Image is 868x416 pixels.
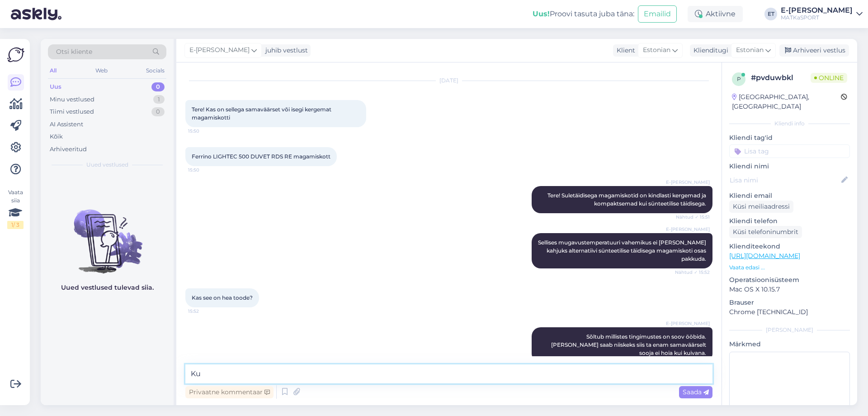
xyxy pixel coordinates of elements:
[551,333,708,356] span: Sõltub millistes tingimustes on soov ööbida. [PERSON_NAME] saab niiskeks siis ta enam samaväärsel...
[666,320,710,327] span: E-[PERSON_NAME]
[688,6,743,22] div: Aktiivne
[547,192,708,207] span: Tere! Suletäidisega magamiskotid on kindlasti kergemad ja kompaktsemad kui sünteetilise täidisega.
[188,308,222,315] span: 15:52
[94,65,109,77] div: Web
[676,214,710,220] span: Nähtud ✓ 15:51
[192,294,253,301] span: Kas see on hea toode?
[185,364,712,383] textarea: [PERSON_NAME]
[729,275,850,285] p: Operatsioonisüsteem
[729,263,850,272] p: Vaata edasi ...
[185,77,712,85] div: [DATE]
[729,339,850,349] p: Märkmed
[638,5,677,23] button: Emailid
[185,386,274,398] div: Privaatne kommentaar
[729,120,850,128] div: Kliendi info
[729,216,850,226] p: Kliendi telefon
[189,45,250,55] span: E-[PERSON_NAME]
[56,47,92,57] span: Otsi kliente
[192,153,330,160] span: Ferrino LIGHTEC 500 DUVET RDS RE magamiskott
[781,7,863,21] a: E-[PERSON_NAME]MATKaSPORT
[613,46,635,55] div: Klient
[690,46,728,55] div: Klienditugi
[7,188,24,229] div: Vaata siia
[729,191,850,201] p: Kliendi email
[729,162,850,171] p: Kliendi nimi
[666,226,710,233] span: E-[PERSON_NAME]
[729,144,850,158] input: Lisa tag
[779,44,849,57] div: Arhiveeri vestlus
[151,107,165,116] div: 0
[262,46,308,55] div: juhib vestlust
[729,133,850,143] p: Kliendi tag'id
[7,46,24,63] img: Askly Logo
[50,120,83,129] div: AI Assistent
[729,298,850,307] p: Brauser
[729,326,850,334] div: [PERSON_NAME]
[675,269,710,276] span: Nähtud ✓ 15:52
[50,107,94,116] div: Tiimi vestlused
[48,65,58,77] div: All
[781,14,853,21] div: MATKaSPORT
[144,65,166,77] div: Socials
[538,239,708,262] span: Sellises mugavustemperatuuri vahemikus ei [PERSON_NAME] kahjuks alternatiivi sünteetilise täidise...
[729,242,850,251] p: Klienditeekond
[751,72,811,83] div: # pvduwbkl
[61,283,154,292] p: Uued vestlused tulevad siia.
[192,106,333,121] span: Tere! Kas on sellega samaväärset või isegi kergemat magamiskotti
[732,92,841,111] div: [GEOGRAPHIC_DATA], [GEOGRAPHIC_DATA]
[41,193,174,275] img: No chats
[666,179,710,186] span: E-[PERSON_NAME]
[737,76,741,82] span: p
[811,73,847,83] span: Online
[764,8,777,20] div: ET
[683,388,709,396] span: Saada
[7,221,24,229] div: 1 / 3
[50,145,87,154] div: Arhiveeritud
[729,285,850,294] p: Mac OS X 10.15.7
[50,82,61,91] div: Uus
[533,10,550,18] b: Uus!
[729,201,793,213] div: Küsi meiliaadressi
[730,175,840,185] input: Lisa nimi
[151,82,165,91] div: 0
[188,167,222,173] span: 15:50
[50,95,94,104] div: Minu vestlused
[643,45,670,55] span: Estonian
[153,95,165,104] div: 1
[188,128,222,134] span: 15:50
[729,307,850,317] p: Chrome [TECHNICAL_ID]
[729,252,800,260] a: [URL][DOMAIN_NAME]
[781,7,853,14] div: E-[PERSON_NAME]
[736,45,764,55] span: Estonian
[50,132,63,141] div: Kõik
[533,9,634,19] div: Proovi tasuta juba täna:
[86,161,128,169] span: Uued vestlused
[729,226,802,238] div: Küsi telefoninumbrit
